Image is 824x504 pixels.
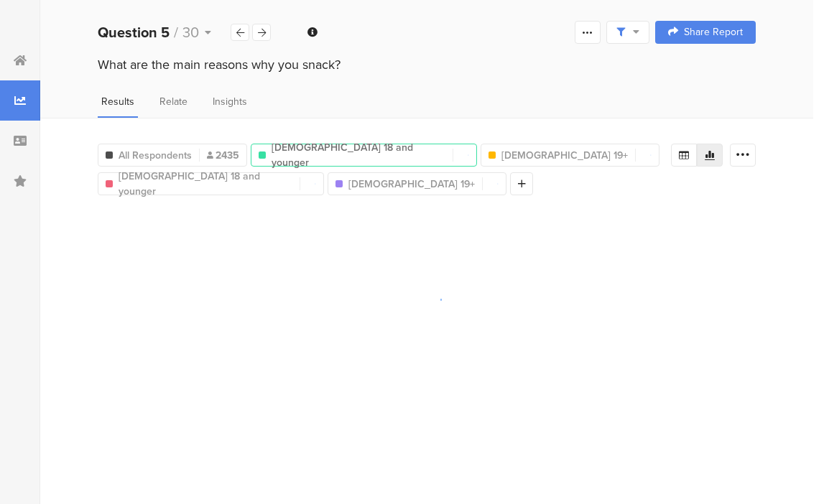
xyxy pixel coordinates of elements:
span: 30 [182,22,199,43]
span: Insights [213,94,247,109]
b: Question 5 [98,22,170,43]
span: [DEMOGRAPHIC_DATA] 18 and younger [272,140,445,170]
span: [DEMOGRAPHIC_DATA] 18 and younger [119,169,292,199]
span: Relate [159,94,188,109]
span: Results [101,94,134,109]
span: [DEMOGRAPHIC_DATA] 19+ [501,148,628,163]
div: What are the main reasons why you snack? [98,55,756,74]
span: [DEMOGRAPHIC_DATA] 19+ [348,177,475,192]
span: All Respondents [119,148,192,163]
span: Share Report [684,27,743,37]
span: 2435 [207,148,239,163]
span: / [174,22,178,43]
